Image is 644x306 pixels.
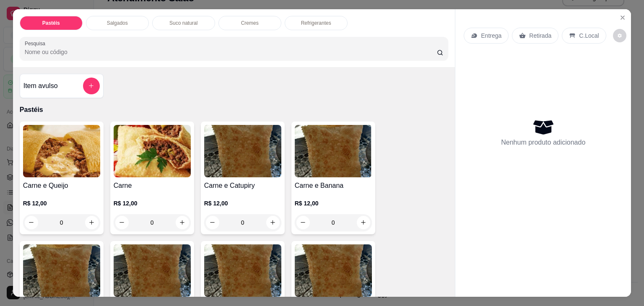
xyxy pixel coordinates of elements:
[295,244,372,297] img: product-image
[481,31,501,40] p: Entrega
[107,20,128,26] p: Salgados
[20,105,449,115] p: Pastéis
[579,31,599,40] p: C.Local
[501,137,585,148] p: Nenhum produto adicionado
[114,244,191,297] img: product-image
[114,125,191,177] img: product-image
[204,125,281,177] img: product-image
[301,20,331,26] p: Refrigerantes
[23,81,58,91] h4: Item avulso
[114,181,191,191] h4: Carne
[204,181,281,191] h4: Carne e Catupiry
[23,244,100,297] img: product-image
[295,181,372,191] h4: Carne e Banana
[42,20,60,26] p: Pastéis
[23,125,100,177] img: product-image
[241,20,259,26] p: Cremes
[25,40,48,47] label: Pesquisa
[25,48,437,56] input: Pesquisa
[295,199,372,207] p: R$ 12,00
[83,78,100,94] button: add-separate-item
[23,181,100,191] h4: Carne e Queijo
[204,244,281,297] img: product-image
[204,199,281,207] p: R$ 12,00
[169,20,197,26] p: Suco natural
[613,29,626,42] button: decrease-product-quantity
[23,199,100,207] p: R$ 12,00
[295,125,372,177] img: product-image
[114,199,191,207] p: R$ 12,00
[529,31,551,40] p: Retirada
[616,11,629,24] button: Close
